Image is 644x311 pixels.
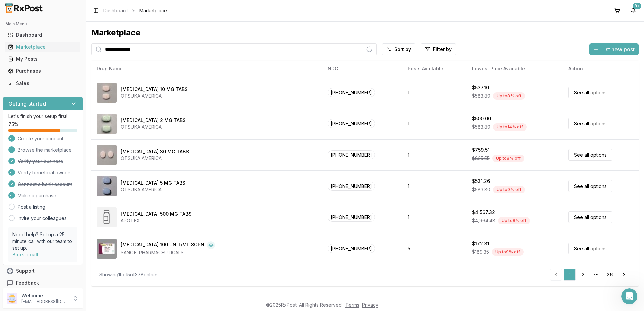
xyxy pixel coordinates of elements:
img: User avatar [7,293,17,304]
span: Verify your business [18,158,63,165]
a: Invite your colleagues [18,215,67,222]
div: Up to 9 % off [492,248,524,256]
div: [MEDICAL_DATA] 10 MG TABS [121,86,188,93]
button: Dashboard [3,30,83,40]
th: Action [563,61,639,77]
span: Feedback [16,280,39,287]
button: Purchases [3,66,83,76]
h3: Getting started [8,100,46,108]
span: $4,964.48 [472,217,495,224]
td: 1 [402,170,466,202]
div: SANOFI PHARMACEUTICALS [121,249,215,256]
span: Marketplace [139,7,167,14]
td: 1 [402,202,466,233]
div: $500.00 [472,115,491,122]
span: $583.80 [472,186,490,193]
div: OTSUKA AMERICA [121,186,185,193]
a: Sales [5,77,80,89]
td: 1 [402,139,466,170]
div: Up to 9 % off [493,186,525,193]
div: OTSUKA AMERICA [121,155,189,162]
img: Abiraterone Acetate 500 MG TABS [97,207,117,227]
button: My Posts [3,54,83,64]
div: Showing 1 to 15 of 378 entries [99,271,159,278]
a: Privacy [362,302,378,308]
div: APOTEX [121,217,192,224]
button: 9+ [628,5,639,16]
th: Lowest Price Available [467,61,563,77]
span: [PHONE_NUMBER] [328,244,375,253]
a: See all options [568,149,612,161]
div: [MEDICAL_DATA] 500 MG TABS [121,211,192,217]
span: $825.55 [472,155,490,162]
div: Up to 8 % off [492,155,524,162]
div: Dashboard [8,32,77,38]
a: Purchases [5,65,80,77]
a: Dashboard [5,29,80,41]
td: 1 [402,77,466,108]
a: See all options [568,87,612,98]
div: 9+ [633,3,641,9]
div: [MEDICAL_DATA] 2 MG TABS [121,117,186,124]
th: Posts Available [402,61,466,77]
div: Up to 8 % off [498,217,530,224]
div: Marketplace [8,44,77,50]
iframe: Intercom live chat [621,288,637,304]
div: Up to 8 % off [493,92,525,100]
nav: breadcrumb [103,7,167,14]
td: 5 [402,233,466,264]
div: $531.26 [472,178,490,185]
span: Filter by [433,46,452,53]
div: OTSUKA AMERICA [121,124,186,131]
div: OTSUKA AMERICA [121,93,188,99]
img: Abilify 10 MG TABS [97,83,117,103]
a: See all options [568,211,612,223]
span: 75 % [8,121,18,128]
th: NDC [322,61,402,77]
a: See all options [568,243,612,254]
div: $759.51 [472,147,490,153]
div: Up to 14 % off [493,123,527,131]
span: $189.35 [472,249,489,255]
img: Admelog SoloStar 100 UNIT/ML SOPN [97,239,117,259]
p: Let's finish your setup first! [8,113,77,120]
span: List new post [601,45,635,53]
a: Post a listing [18,204,45,210]
span: Sort by [394,46,411,53]
span: $583.80 [472,124,490,131]
a: Marketplace [5,41,80,53]
button: Support [3,265,83,277]
nav: pagination [550,269,631,281]
div: [MEDICAL_DATA] 100 UNIT/ML SOPN [121,241,204,249]
span: Verify beneficial owners [18,169,72,176]
div: [MEDICAL_DATA] 5 MG TABS [121,179,185,186]
a: 26 [604,269,616,281]
div: My Posts [8,56,77,62]
p: Welcome [21,292,68,299]
a: See all options [568,118,612,129]
span: [PHONE_NUMBER] [328,150,375,159]
a: Terms [345,302,359,308]
div: Sales [8,80,77,87]
div: $4,567.32 [472,209,495,216]
a: See all options [568,180,612,192]
span: [PHONE_NUMBER] [328,119,375,128]
button: Filter by [421,43,456,55]
img: Abilify 2 MG TABS [97,114,117,134]
button: Marketplace [3,42,83,52]
img: RxPost Logo [3,3,46,13]
div: $537.10 [472,84,489,91]
th: Drug Name [91,61,322,77]
span: [PHONE_NUMBER] [328,182,375,191]
button: List new post [589,43,639,55]
a: Go to next page [617,269,631,281]
button: Sort by [382,43,415,55]
a: Book a call [12,252,38,257]
span: [PHONE_NUMBER] [328,213,375,222]
p: Need help? Set up a 25 minute call with our team to set up. [12,231,73,251]
span: Connect a bank account [18,181,72,188]
a: Dashboard [103,7,128,14]
div: Marketplace [91,27,639,38]
a: 1 [563,269,576,281]
img: Abilify 5 MG TABS [97,176,117,196]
